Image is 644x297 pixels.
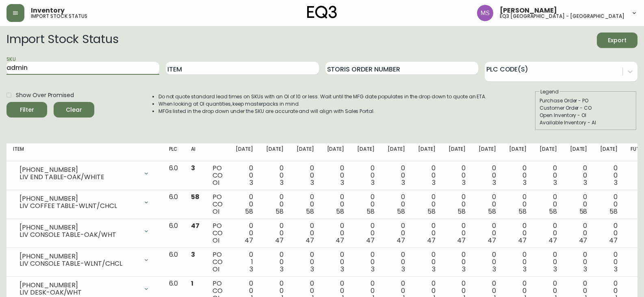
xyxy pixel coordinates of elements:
div: LIV CONSOLE TABLE-WLNT/CHCL [20,260,138,267]
div: LIV END TABLE-OAK/WHITE [20,173,138,181]
li: MFGs listed in the drop down under the SKU are accurate and will align with Sales Portal. [158,108,487,115]
span: Inventory [31,7,65,14]
span: 58 [275,207,284,216]
div: 0 0 [570,193,588,215]
span: 58 [366,207,375,216]
div: 0 0 [357,251,375,273]
div: 0 0 [327,222,345,244]
div: 0 0 [540,222,557,244]
div: 0 0 [600,251,618,273]
div: PO CO [212,165,223,186]
span: 47 [427,236,436,245]
span: 3 [492,264,496,274]
li: When looking at OI quantities, keep masterpacks in mind. [158,100,487,108]
div: 0 0 [236,165,253,186]
div: 0 0 [479,193,496,215]
span: 58 [306,207,314,216]
button: Filter [7,102,47,117]
div: 0 0 [449,251,466,273]
th: [DATE] [472,143,503,161]
div: 0 0 [449,165,466,186]
span: 47 [275,236,284,245]
th: [DATE] [564,143,594,161]
div: 0 0 [479,251,496,273]
span: 47 [245,236,253,245]
span: OI [212,178,219,187]
span: 3 [310,264,314,274]
span: 3 [492,178,496,187]
div: [PHONE_NUMBER] [20,195,138,202]
div: 0 0 [327,193,345,215]
div: 0 0 [388,165,405,186]
h5: eq3 [GEOGRAPHIC_DATA] - [GEOGRAPHIC_DATA] [500,14,624,19]
div: 0 0 [388,193,405,215]
div: 0 0 [418,165,436,186]
div: 0 0 [570,251,588,273]
div: 0 0 [600,222,618,244]
div: [PHONE_NUMBER]LIV END TABLE-OAK/WHITE [13,165,156,182]
span: 3 [614,178,618,187]
span: 3 [462,178,466,187]
th: [DATE] [321,143,351,161]
div: 0 0 [357,222,375,244]
span: 58 [458,207,466,216]
div: 0 0 [509,251,527,273]
div: [PHONE_NUMBER]LIV CONSOLE TABLE-WLNT/CHCL [13,251,156,269]
div: [PHONE_NUMBER] [20,253,138,260]
span: 58 [579,207,588,216]
h2: Import Stock Status [7,33,118,48]
button: Export [597,33,637,48]
th: [DATE] [442,143,473,161]
h5: import stock status [31,14,87,19]
th: [DATE] [503,143,533,161]
td: 6.0 [163,161,185,190]
span: 3 [401,178,405,187]
div: 0 0 [570,222,588,244]
div: 0 0 [297,251,314,273]
span: 3 [249,178,253,187]
span: 3 [553,178,557,187]
span: Clear [60,105,88,115]
span: 58 [397,207,405,216]
span: OI [212,264,219,274]
th: AI [184,143,206,161]
span: 47 [457,236,466,245]
div: [PHONE_NUMBER] [20,282,138,289]
button: Clear [54,102,94,117]
span: 3 [432,264,436,274]
div: 0 1 [236,251,253,273]
div: 0 0 [418,193,436,215]
div: LIV COFFEE TABLE-WLNT/CHCL [20,202,138,210]
div: Purchase Order - PO [540,97,632,104]
div: 0 0 [540,251,557,273]
span: 3 [553,264,557,274]
span: 3 [614,264,618,274]
img: logo [307,6,337,19]
span: 58 [336,207,344,216]
div: 0 0 [449,193,466,215]
span: 1 [191,279,193,288]
span: 47 [609,236,618,245]
div: 0 0 [600,165,618,186]
span: OI [212,236,219,245]
div: PO CO [212,251,223,273]
span: 47 [191,221,199,230]
span: 3 [401,264,405,274]
div: 0 0 [327,165,345,186]
span: 3 [340,178,344,187]
span: 58 [518,207,527,216]
span: 3 [432,178,436,187]
div: 0 0 [297,193,314,215]
div: 0 0 [266,193,284,215]
span: 47 [397,236,405,245]
span: [PERSON_NAME] [500,7,557,14]
span: 47 [336,236,344,245]
td: 6.0 [163,219,185,248]
th: PLC [163,143,185,161]
div: 0 0 [297,222,314,244]
div: 0 0 [266,165,284,186]
div: PO CO [212,222,223,244]
span: 58 [191,192,199,202]
div: 0 0 [540,165,557,186]
span: 3 [249,264,253,274]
